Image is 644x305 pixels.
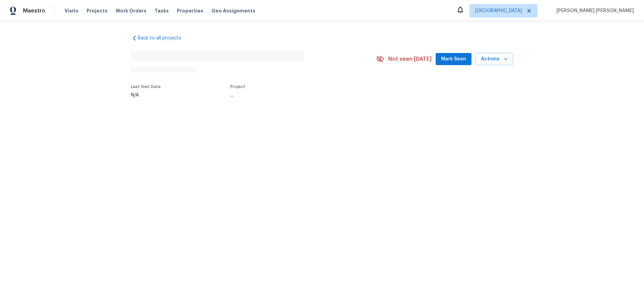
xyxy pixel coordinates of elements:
span: Actions [481,55,508,63]
button: Mark Seen [436,53,471,65]
span: [GEOGRAPHIC_DATA] [475,7,522,14]
span: Properties [177,7,203,14]
span: Mark Seen [441,55,466,63]
span: Project [230,85,245,89]
a: Back to all projects [131,35,196,41]
span: Work Orders [116,7,146,14]
div: ... [230,93,360,98]
span: Visits [65,7,78,14]
button: Actions [476,53,513,65]
span: Tasks [155,8,169,13]
span: Projects [87,7,108,14]
span: Geo Assignments [211,7,255,14]
span: [PERSON_NAME] [PERSON_NAME] [554,7,634,14]
span: Maestro [23,7,45,14]
span: Last Visit Date [131,85,161,89]
div: N/A [131,93,161,98]
span: Not seen [DATE] [388,56,432,62]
